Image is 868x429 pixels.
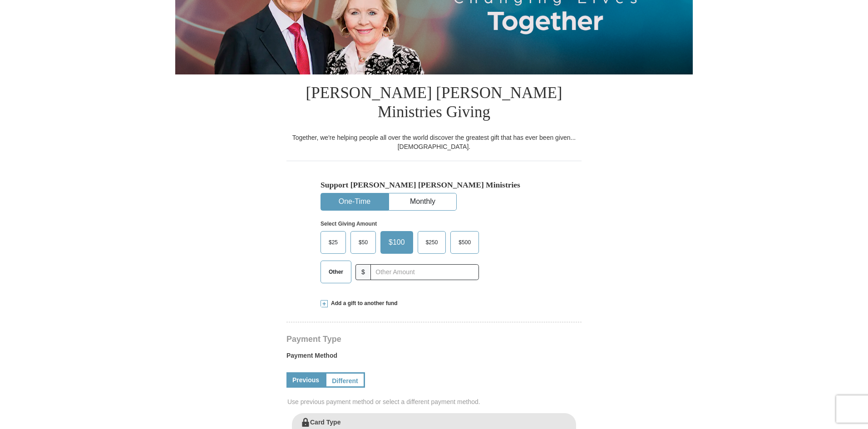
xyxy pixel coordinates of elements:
label: Payment Method [286,351,582,365]
span: $25 [324,236,342,249]
span: Add a gift to another fund [328,300,398,307]
strong: Select Giving Amount [321,221,377,227]
span: $100 [384,236,409,249]
span: $250 [421,236,443,249]
div: Together, we're helping people all over the world discover the greatest gift that has ever been g... [286,133,582,151]
button: Monthly [389,193,456,210]
span: $50 [354,236,372,249]
input: Other Amount [370,264,479,280]
h1: [PERSON_NAME] [PERSON_NAME] Ministries Giving [286,74,582,133]
span: Other [324,265,348,279]
h5: Support [PERSON_NAME] [PERSON_NAME] Ministries [321,180,547,190]
span: $500 [454,236,475,249]
a: Different [325,372,365,388]
span: $ [355,264,371,280]
a: Previous [286,372,325,388]
h4: Payment Type [286,335,582,343]
span: Use previous payment method or select a different payment method. [287,397,582,406]
button: One-Time [321,193,388,210]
